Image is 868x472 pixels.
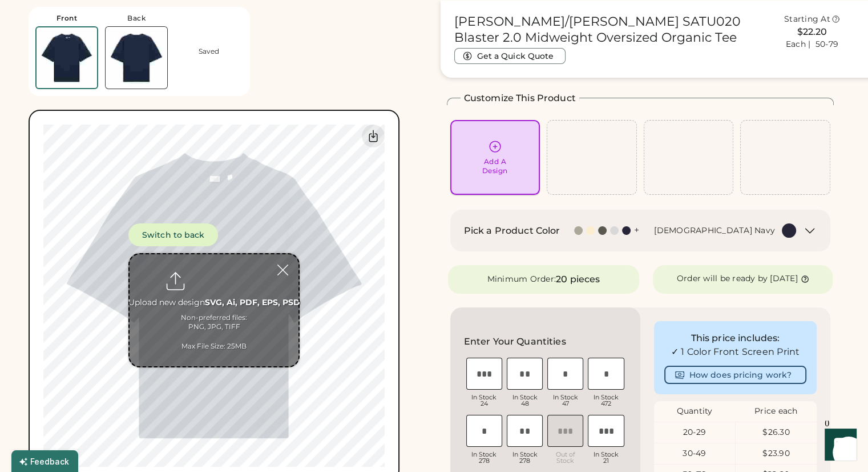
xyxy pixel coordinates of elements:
img: Stanley/Stella SATU020 French Navy Front Thumbnail [37,27,97,88]
button: Switch to back [128,223,218,246]
h1: [PERSON_NAME]/[PERSON_NAME] SATU020 Blaster 2.0 Midweight Oversized Organic Tee [454,14,755,46]
div: [DEMOGRAPHIC_DATA] Navy [654,225,775,237]
div: Front [56,14,78,23]
div: Add A Design [482,157,508,175]
div: Each | 50-79 [786,39,838,50]
div: Out of Stock [547,451,583,464]
div: + [634,224,639,237]
div: Quantity [654,406,736,417]
h2: Enter Your Quantities [464,335,566,349]
h2: Pick a Product Color [464,224,560,238]
div: Starting At [784,14,830,25]
div: In Stock 24 [466,394,502,407]
div: $23.90 [736,448,817,459]
div: In Stock 21 [588,451,624,464]
div: 20 pieces [556,273,600,286]
div: In Stock 278 [466,451,502,464]
div: ✓ 1 Color Front Screen Print [664,345,806,359]
div: In Stock 278 [507,451,543,464]
div: Back [127,14,146,23]
div: Order will be ready by [677,273,768,285]
button: How does pricing work? [664,366,806,384]
div: Price each [735,406,817,417]
div: 20-29 [654,427,735,438]
div: Minimum Order: [487,274,556,285]
div: In Stock 48 [507,394,543,407]
div: Saved [199,47,219,56]
div: [DATE] [770,273,798,285]
div: $22.20 [762,25,862,39]
div: In Stock 47 [547,394,583,407]
div: In Stock 472 [588,394,624,407]
h2: Customize This Product [464,91,576,105]
button: Get a Quick Quote [454,48,566,64]
div: 30-49 [654,448,735,459]
iframe: Front Chat [814,421,863,470]
div: Download Front Mockup [362,125,385,147]
div: This price includes: [664,331,806,345]
strong: SVG, Ai, PDF, EPS, PSD [205,297,300,307]
img: Stanley/Stella SATU020 French Navy Back Thumbnail [106,27,167,89]
div: $26.30 [736,427,817,438]
div: Upload new design [128,297,300,309]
